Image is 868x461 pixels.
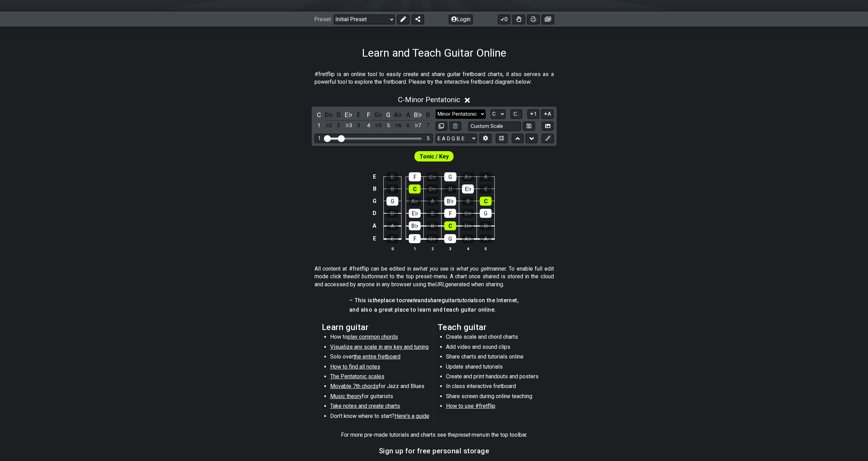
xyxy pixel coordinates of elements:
li: In class interactive fretboard [446,382,545,392]
div: C [444,221,456,230]
button: Print [527,15,540,24]
span: Here's a guide [395,413,429,419]
span: The Pentatonic scales [330,373,384,380]
div: A♭ [462,234,474,243]
em: URL [435,281,445,288]
div: D [444,184,456,194]
div: toggle pitch class [324,110,333,120]
span: play common chords [348,334,398,340]
button: 1 [527,109,539,119]
li: Create scale and chord charts [446,333,545,343]
select: Tonic/Root [491,109,505,119]
td: A [371,220,379,232]
div: E [387,234,398,243]
div: toggle pitch class [394,110,403,120]
div: toggle pitch class [404,110,413,120]
select: Preset [334,15,395,24]
em: the [373,297,381,304]
th: 4 [459,245,477,252]
li: Solo over [330,353,429,363]
span: Visualize any scale in any key and tuning [330,344,429,350]
div: 5 [427,135,430,141]
div: toggle scale degree [404,121,413,130]
button: A [541,109,554,119]
div: B [462,197,474,206]
div: E [480,184,492,194]
div: D♭ [462,221,474,230]
em: what you see is what you get [416,265,488,272]
h3: Sign up for free personal storage [379,447,489,455]
button: Toggle horizontal chord view [496,134,508,143]
button: Create image [542,15,554,24]
button: Edit Preset [397,15,409,24]
h4: and also a great place to learn and teach guitar online. [349,306,519,314]
div: G [480,209,492,218]
select: Scale [436,109,486,119]
div: G [387,197,398,206]
button: Create Image [542,122,554,131]
p: #fretflip is an online tool to easily create and share guitar fretboard charts, it also serves as... [314,71,554,86]
div: toggle pitch class [423,110,432,120]
th: 1 [406,245,424,252]
div: G♭ [427,234,438,243]
div: toggle pitch class [354,110,363,120]
div: B [387,184,398,194]
div: A♭ [462,172,474,181]
div: A [480,172,492,181]
h4: – This is place to and guitar on the Internet, [349,297,519,304]
div: D [480,221,492,230]
span: First enable full edit mode to edit [420,151,449,162]
div: C [409,184,421,194]
h2: Teach guitar [438,323,547,331]
span: How to find all notes [330,363,380,370]
h1: Learn and Teach Guitar Online [362,46,506,59]
select: Tuning [436,134,477,143]
li: Don't know where to start? [330,412,429,422]
div: E [427,209,438,218]
div: toggle scale degree [364,121,373,130]
li: Share charts and tutorials online [446,353,545,363]
div: 1 [318,135,321,141]
div: toggle scale degree [374,121,383,130]
span: C.. [513,111,519,117]
em: preset-menu [455,431,486,438]
div: B♭ [444,197,456,206]
div: toggle scale degree [394,121,403,130]
li: Share screen during online teaching [446,393,545,402]
span: How to use #fretflip [446,403,495,409]
button: Login [449,15,473,24]
div: toggle scale degree [423,121,432,130]
button: Move down [526,134,537,143]
div: toggle pitch class [334,110,343,120]
div: toggle pitch class [384,110,393,120]
em: create [402,297,417,304]
div: A [427,197,438,206]
div: F [444,209,456,218]
span: Preset [314,16,331,23]
span: C - Minor Pentatonic [398,96,460,104]
span: Take notes and create charts [330,403,400,409]
div: A [480,234,492,243]
div: F [409,172,421,181]
button: Copy [436,122,447,131]
div: C [480,197,492,206]
li: Update shared tutorials [446,363,545,373]
div: D [387,209,398,218]
td: E [371,232,379,245]
em: tutorials [457,297,478,304]
div: A♭ [409,197,421,206]
div: toggle scale degree [334,121,343,130]
td: D [371,207,379,220]
td: B [371,183,379,195]
span: Music theory [330,393,362,400]
td: E [371,171,379,183]
div: toggle pitch class [374,110,383,120]
span: the entire fretboard [353,353,400,360]
li: for Jazz and Blues [330,382,429,392]
div: E♭ [462,184,474,194]
button: Share Preset [412,15,424,24]
button: Edit Tuning [479,134,491,143]
li: Add video and sound clips [446,343,545,353]
p: For more pre-made tutorials and charts see the in the top toolbar. [341,431,527,439]
td: G [371,195,379,207]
